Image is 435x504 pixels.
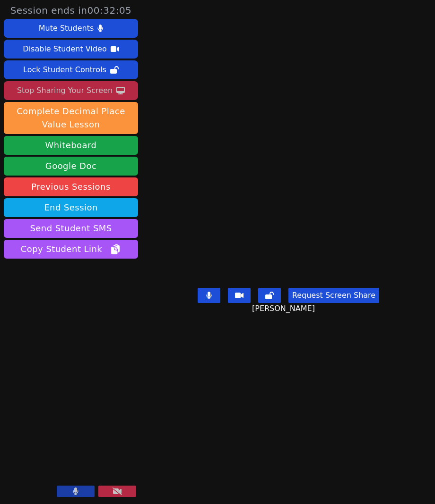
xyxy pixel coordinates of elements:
[4,219,138,238] button: Send Student SMS
[21,243,121,256] span: Copy Student Link
[17,83,113,98] div: Stop Sharing Your Screen
[4,81,138,100] button: Stop Sharing Your Screen
[4,198,138,217] button: End Session
[4,157,138,176] a: Google Doc
[87,5,132,16] time: 00:32:05
[4,102,138,134] button: Complete Decimal Place Value Lesson
[4,240,138,259] button: Copy Student Link
[4,19,138,38] button: Mute Students
[10,4,132,17] span: Session ends in
[23,42,106,57] div: Disable Student Video
[4,136,138,155] button: Whiteboard
[252,303,317,314] span: [PERSON_NAME]
[288,288,379,303] button: Request Screen Share
[4,60,138,79] button: Lock Student Controls
[23,62,106,77] div: Lock Student Controls
[4,40,138,59] button: Disable Student Video
[39,21,94,36] div: Mute Students
[4,177,138,196] a: Previous Sessions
